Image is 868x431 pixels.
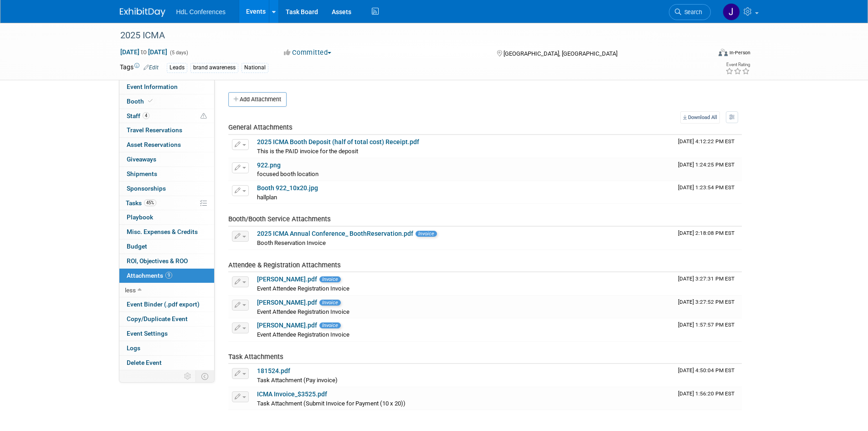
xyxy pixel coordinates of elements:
[674,318,742,341] td: Upload Timestamp
[257,308,349,315] span: Event Attendee Registration Invoice
[257,194,277,201] span: hallplan
[228,123,293,131] span: General Attachments
[729,49,750,56] div: In-Person
[674,227,742,249] td: Upload Timestamp
[257,400,406,407] span: Task Attachment (Submit Invoice for Payment (10 x 20))
[127,228,198,235] span: Misc. Expenses & Credits
[119,327,214,341] a: Event Settings
[503,50,617,57] span: [GEOGRAPHIC_DATA], [GEOGRAPHIC_DATA]
[669,4,711,20] a: Search
[119,210,214,224] a: Playbook
[127,301,200,308] span: Event Binder (.pdf export)
[190,63,238,73] div: brand awareness
[127,83,178,90] span: Event Information
[180,370,196,382] td: Personalize Event Tab Strip
[127,126,182,134] span: Travel Reservations
[169,50,188,56] span: (5 days)
[195,370,214,382] td: Toggle Event Tabs
[657,47,751,61] div: Event Format
[119,94,214,109] a: Booth
[120,48,168,56] span: [DATE] [DATE]
[119,269,214,283] a: Attachments9
[144,199,156,206] span: 45%
[119,254,214,268] a: ROI, Objectives & ROO
[119,341,214,355] a: Logs
[127,112,149,119] span: Staff
[678,138,734,145] span: Upload Timestamp
[257,184,318,192] a: Booth 922_10x20.jpg
[119,312,214,326] a: Copy/Duplicate Event
[319,322,341,328] span: Invoice
[681,9,702,16] span: Search
[674,158,742,181] td: Upload Timestamp
[319,276,341,282] span: Invoice
[674,135,742,158] td: Upload Timestamp
[725,62,750,67] div: Event Rating
[678,322,734,328] span: Upload Timestamp
[674,181,742,204] td: Upload Timestamp
[144,64,159,71] a: Edit
[119,182,214,196] a: Sponsorships
[678,299,734,305] span: Upload Timestamp
[228,261,341,269] span: Attendee & Registration Attachments
[678,390,734,397] span: Upload Timestamp
[125,286,136,294] span: less
[119,239,214,254] a: Budget
[680,111,720,124] a: Download All
[241,63,268,73] div: National
[257,138,419,145] a: 2025 ICMA Booth Deposit (half of total cost) Receipt.pdf
[678,184,734,191] span: Upload Timestamp
[119,109,214,123] a: Staff4
[127,185,166,192] span: Sponsorships
[257,161,281,169] a: 922.png
[257,377,338,384] span: Task Attachment (Pay invoice)
[119,123,214,137] a: Travel Reservations
[228,353,283,361] span: Task Attachments
[319,300,341,306] span: Invoice
[719,49,728,56] img: Format-Inperson.png
[120,62,159,73] td: Tags
[143,112,149,119] span: 4
[120,8,165,17] img: ExhibitDay
[119,225,214,239] a: Misc. Expenses & Credits
[257,322,317,329] a: [PERSON_NAME].pdf
[127,315,188,322] span: Copy/Duplicate Event
[119,297,214,312] a: Event Binder (.pdf export)
[257,367,290,374] a: 181524.pdf
[127,257,188,265] span: ROI, Objectives & ROO
[127,243,147,250] span: Budget
[127,141,181,148] span: Asset Reservations
[127,170,157,177] span: Shipments
[678,367,734,374] span: Upload Timestamp
[119,167,214,181] a: Shipments
[674,387,742,410] td: Upload Timestamp
[119,196,214,210] a: Tasks45%
[678,161,734,168] span: Upload Timestamp
[228,92,287,107] button: Add Attachment
[176,8,226,16] span: HdL Conferences
[119,138,214,152] a: Asset Reservations
[674,364,742,387] td: Upload Timestamp
[165,272,172,279] span: 9
[257,299,317,306] a: [PERSON_NAME].pdf
[723,3,740,21] img: Johnny Nguyen
[257,171,318,177] span: focused booth location
[148,99,153,104] i: Booth reservation complete
[678,275,734,282] span: Upload Timestamp
[127,344,140,352] span: Logs
[127,98,154,105] span: Booth
[127,330,168,337] span: Event Settings
[678,230,734,236] span: Upload Timestamp
[139,48,148,56] span: to
[257,275,317,283] a: [PERSON_NAME].pdf
[257,331,349,338] span: Event Attendee Registration Invoice
[257,285,349,292] span: Event Attendee Registration Invoice
[228,215,331,223] span: Booth/Booth Service Attachments
[126,199,156,207] span: Tasks
[127,156,156,163] span: Giveaways
[127,359,162,366] span: Delete Event
[416,231,437,237] span: Invoice
[119,80,214,94] a: Event Information
[119,152,214,166] a: Giveaways
[257,390,327,398] a: ICMA Invoice_$3525.pdf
